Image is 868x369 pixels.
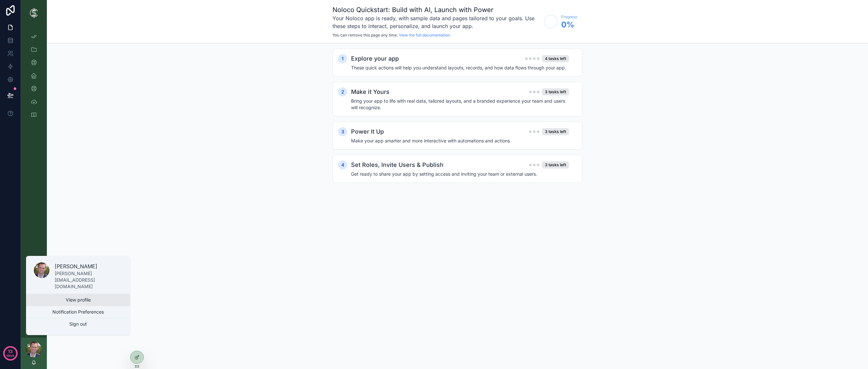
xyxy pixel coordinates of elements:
button: Notification Preferences [26,306,130,318]
p: 13 [8,348,13,355]
a: View profile [26,294,130,306]
div: scrollable content [21,26,47,129]
p: [PERSON_NAME] [55,262,122,270]
p: days [7,351,14,360]
span: Progress [561,14,577,20]
h1: Noloco Quickstart: Build with AI, Launch with Power [332,5,540,14]
img: App logo [29,8,39,18]
span: You can remove this page any time. [332,33,398,37]
span: 0 % [561,20,577,30]
p: [PERSON_NAME][EMAIL_ADDRESS][DOMAIN_NAME] [55,270,122,290]
a: View the full documentation. [399,33,451,37]
button: Sign out [26,318,130,330]
h3: Your Noloco app is ready, with sample data and pages tailored to your goals. Use these steps to i... [332,14,540,30]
